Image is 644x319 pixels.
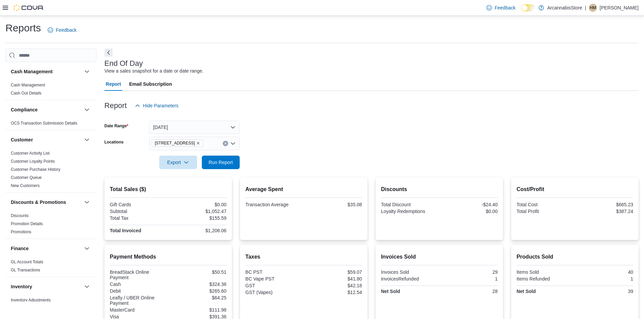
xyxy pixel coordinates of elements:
a: Customer Queue [11,175,42,180]
button: Inventory [11,283,81,290]
h2: Payment Methods [110,253,226,261]
span: Report [106,77,121,91]
div: $64.25 [169,295,226,300]
p: | [585,4,586,12]
button: Customer [83,136,91,144]
a: Cash Out Details [11,91,42,96]
strong: Net Sold [381,289,400,294]
div: Total Profit [517,209,574,214]
div: $111.98 [169,307,226,313]
span: New Customers [11,183,40,188]
div: $35.08 [305,202,362,207]
span: Feedback [495,4,515,11]
div: Discounts & Promotions [5,212,96,239]
span: Run Report [209,159,233,166]
span: Customer Purchase History [11,167,61,172]
div: GST [245,283,303,288]
span: Customer Activity List [11,151,50,156]
button: Finance [83,244,91,252]
span: GL Account Totals [11,259,43,265]
div: Compliance [5,119,96,130]
strong: Net Sold [517,289,536,294]
span: Promotions [11,229,31,235]
span: OCS Transaction Submission Details [11,121,77,126]
div: 1 [576,276,633,282]
span: [STREET_ADDRESS] [155,140,195,147]
div: Finance [5,258,96,277]
div: Loyalty Redemptions [381,209,438,214]
h3: Finance [11,245,29,252]
div: $1,208.06 [169,228,226,233]
div: Henrique Merzari [589,4,597,12]
div: Leafly / UBER Online Payment [110,295,167,306]
div: BC Vape PST [245,276,303,282]
img: Cova [14,4,44,11]
button: Export [159,156,197,169]
div: 40 [576,269,633,275]
button: Clear input [223,141,228,146]
div: Total Discount [381,202,438,207]
a: Promotions [11,230,31,234]
a: Feedback [484,1,518,15]
a: Inventory Adjustments [11,298,51,302]
div: $50.51 [169,269,226,275]
h3: Compliance [11,106,38,113]
span: Cash Out Details [11,90,42,96]
h3: Discounts & Promotions [11,199,66,206]
button: Hide Parameters [132,99,181,112]
h2: Total Sales ($) [110,185,226,193]
div: $1,052.47 [169,209,226,214]
div: $387.24 [576,209,633,214]
a: GL Account Totals [11,260,43,264]
p: [PERSON_NAME] [600,4,639,12]
div: $265.60 [169,288,226,294]
span: Discounts [11,213,29,218]
a: Feedback [45,23,79,37]
h1: Reports [5,21,41,35]
button: Cash Management [83,68,91,76]
span: Hide Parameters [143,102,178,109]
div: Debit [110,288,167,294]
div: $42.18 [305,283,362,288]
div: Items Sold [517,269,574,275]
div: InvoicesRefunded [381,276,438,282]
div: BC PST [245,269,303,275]
a: OCS Transaction Submission Details [11,121,77,126]
strong: Total Invoiced [110,228,141,233]
h3: Report [104,102,127,110]
div: $12.54 [305,290,362,295]
div: $665.23 [576,202,633,207]
div: Total Cost [517,202,574,207]
button: Inventory [83,283,91,291]
div: -$24.40 [440,202,498,207]
a: GL Transactions [11,268,40,272]
div: Items Refunded [517,276,574,282]
a: Promotion Details [11,221,43,226]
span: Export [163,156,193,169]
div: $0.00 [440,209,498,214]
button: Compliance [83,106,91,114]
span: 2267 Kingsway - 450548 [152,139,204,147]
span: Feedback [56,27,76,33]
div: Cash Management [5,81,96,100]
button: Remove 2267 Kingsway - 450548 from selection in this group [196,141,200,145]
span: Inventory Adjustments [11,297,51,303]
div: Total Tax [110,215,167,221]
button: Discounts & Promotions [83,198,91,206]
h3: Customer [11,136,33,143]
div: Gift Cards [110,202,167,207]
div: $324.36 [169,282,226,287]
h2: Cost/Profit [517,185,633,193]
a: Customer Loyalty Points [11,159,55,164]
a: New Customers [11,183,40,188]
button: [DATE] [149,121,240,134]
button: Discounts & Promotions [11,199,81,206]
a: Discounts [11,213,29,218]
button: Run Report [202,156,240,169]
h3: End Of Day [104,59,143,68]
span: GL Transactions [11,267,40,273]
div: View a sales snapshot for a date or date range. [104,68,204,75]
a: Customer Activity List [11,151,50,156]
div: Subtotal [110,209,167,214]
p: ArcannabisStore [547,4,582,12]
